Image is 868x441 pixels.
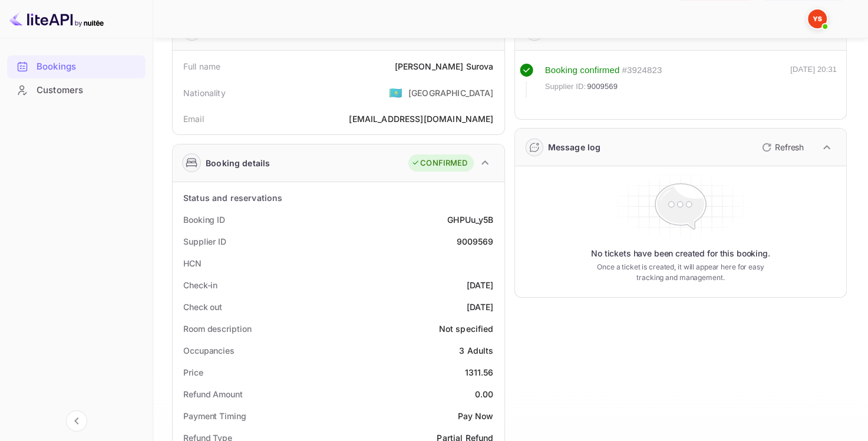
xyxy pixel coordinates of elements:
[439,322,494,335] div: Not specified
[206,157,270,169] div: Booking details
[587,81,618,93] span: 9009569
[790,64,837,98] div: [DATE] 20:31
[548,141,601,153] div: Message log
[592,262,769,283] p: Once a ticket is created, it will appear here for easy tracking and management.
[183,388,243,400] div: Refund Amount
[411,157,467,169] div: CONFIRMED
[183,301,222,313] div: Check out
[464,366,493,379] div: 1311.56
[183,192,282,204] div: Status and reservations
[183,344,235,357] div: Occupancies
[183,213,225,226] div: Booking ID
[775,141,804,153] p: Refresh
[456,235,493,248] div: 9009569
[9,9,104,28] img: LiteAPI logo
[591,248,770,259] p: No tickets have been created for this booking.
[447,213,493,226] div: GHPUu_y5B
[755,138,808,157] button: Refresh
[37,60,140,74] div: Bookings
[183,235,226,248] div: Supplier ID
[408,87,494,99] div: [GEOGRAPHIC_DATA]
[183,366,203,379] div: Price
[394,60,493,73] div: [PERSON_NAME] Surova
[457,410,493,422] div: Pay Now
[7,55,146,78] div: Bookings
[475,388,494,400] div: 0.00
[545,81,586,93] span: Supplier ID:
[183,113,204,125] div: Email
[37,84,140,97] div: Customers
[467,279,494,291] div: [DATE]
[459,344,493,357] div: 3 Adults
[467,301,494,313] div: [DATE]
[183,87,226,99] div: Nationality
[183,410,246,422] div: Payment Timing
[183,60,220,73] div: Full name
[183,279,217,291] div: Check-in
[66,410,87,432] button: Collapse navigation
[7,55,146,77] a: Bookings
[183,257,202,269] div: HCN
[349,113,493,125] div: [EMAIL_ADDRESS][DOMAIN_NAME]
[622,64,662,77] div: # 3924823
[389,82,402,103] span: United States
[545,64,620,77] div: Booking confirmed
[183,322,251,335] div: Room description
[808,9,827,28] img: Yandex Support
[7,79,146,102] div: Customers
[7,79,146,101] a: Customers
